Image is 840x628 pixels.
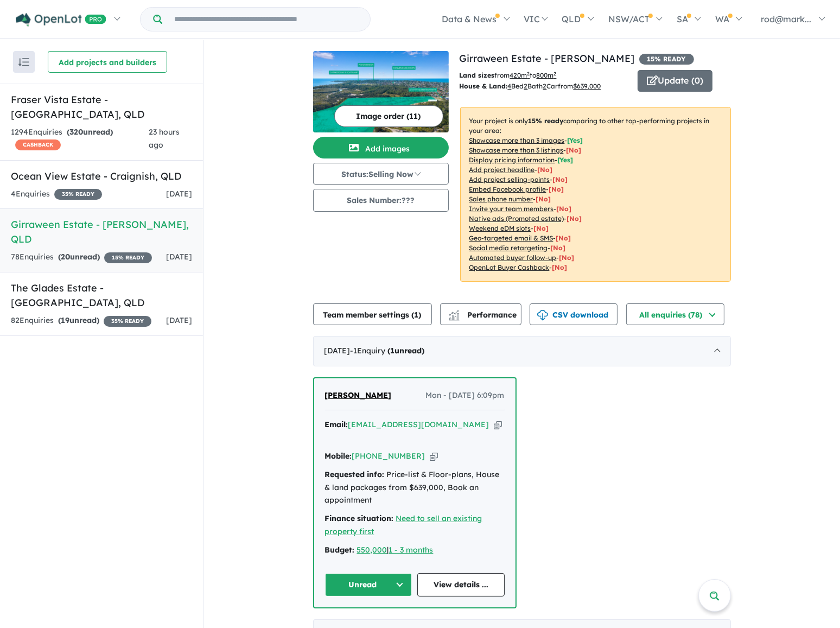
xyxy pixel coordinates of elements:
[469,146,564,154] u: Showcase more than 3 listings
[553,175,568,183] span: [ No ]
[166,315,192,325] span: [DATE]
[469,195,533,203] u: Sales phone number
[543,82,547,90] u: 2
[325,545,355,555] strong: Budget:
[557,205,572,213] span: [ No ]
[469,136,565,144] u: Showcase more than 3 images
[325,470,385,479] strong: Requested info:
[325,420,348,429] strong: Email:
[11,281,192,310] h5: The Glades Estate - [GEOGRAPHIC_DATA] , QLD
[558,156,574,164] span: [ Yes ]
[313,163,449,185] button: Status:Selling Now
[534,224,549,232] span: [No]
[11,188,102,201] div: 4 Enquir ies
[11,92,192,122] h5: Fraser Vista Estate - [GEOGRAPHIC_DATA] , QLD
[149,127,180,150] span: 23 hours ago
[568,136,583,144] span: [ Yes ]
[104,252,152,263] span: 15 % READY
[554,71,557,77] sup: 2
[529,117,564,125] b: 15 % ready
[469,244,548,252] u: Social media retargeting
[524,82,528,90] u: 2
[325,389,392,402] a: [PERSON_NAME]
[325,390,392,400] span: [PERSON_NAME]
[450,310,517,320] span: Performance
[58,315,99,325] strong: ( unread)
[104,316,151,327] span: 35 % READY
[537,71,557,79] u: 800 m
[11,126,149,152] div: 1294 Enquir ies
[567,146,582,154] span: [ No ]
[552,263,568,271] span: [No]
[460,70,629,81] p: from
[469,185,546,193] u: Embed Facebook profile
[469,214,564,223] u: Native ads (Promoted estate)
[11,217,192,246] h5: Girraween Estate - [PERSON_NAME] , QLD
[460,81,629,92] p: Bed Bath Car from
[54,189,102,200] span: 35 % READY
[536,195,551,203] span: [ No ]
[494,419,502,430] button: Copy
[313,51,449,132] img: Girraween Estate - Eli Waters
[449,310,459,316] img: line-chart.svg
[430,451,438,462] button: Copy
[313,137,449,158] button: Add images
[18,58,29,66] img: sort.svg
[15,139,61,150] span: CASHBACK
[67,127,113,137] strong: ( unread)
[351,346,425,356] span: - 1 Enquir y
[426,389,505,402] span: Mon - [DATE] 6:09pm
[761,14,811,24] span: rod@mark...
[417,573,505,597] a: View details ...
[469,263,550,271] u: OpenLot Buyer Cashback
[549,185,564,193] span: [ No ]
[11,251,152,264] div: 78 Enquir ies
[61,252,70,262] span: 20
[11,314,151,327] div: 82 Enquir ies
[556,234,571,242] span: [No]
[348,420,489,429] a: [EMAIL_ADDRESS][DOMAIN_NAME]
[574,82,601,90] u: $ 639,000
[537,310,548,321] img: download icon
[389,545,434,555] a: 1 - 3 months
[626,303,724,325] button: All enquiries (78)
[638,70,712,92] button: Update (0)
[313,189,449,212] button: Sales Number:???
[469,175,550,183] u: Add project selling-points
[469,205,554,213] u: Invite your team members
[415,310,419,320] span: 1
[16,13,106,27] img: Openlot PRO Logo White
[508,82,512,90] u: 4
[325,513,394,523] strong: Finance situation:
[567,214,582,223] span: [No]
[357,545,387,555] a: 550,000
[469,253,557,262] u: Automated buyer follow-up
[313,303,432,325] button: Team member settings (1)
[460,52,635,65] a: Girraween Estate - [PERSON_NAME]
[313,336,731,366] div: [DATE]
[11,169,192,183] h5: Ocean View Estate - Craignish , QLD
[469,234,553,242] u: Geo-targeted email & SMS
[325,513,482,536] a: Need to sell an existing property first
[527,71,530,77] sup: 2
[559,253,575,262] span: [No]
[469,166,535,174] u: Add project headline
[166,189,192,199] span: [DATE]
[460,82,508,90] b: House & Land:
[530,303,618,325] button: CSV download
[164,8,368,31] input: Try estate name, suburb, builder or developer
[61,315,69,325] span: 19
[440,303,521,325] button: Performance
[325,451,352,461] strong: Mobile:
[325,468,505,507] div: Price-list & Floor-plans, House & land packages from $639,000, Book an appointment
[538,166,553,174] span: [ No ]
[449,313,460,320] img: bar-chart.svg
[166,252,192,262] span: [DATE]
[334,105,443,127] button: Image order (11)
[551,244,566,252] span: [No]
[388,346,425,356] strong: ( unread)
[460,71,495,79] b: Land sizes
